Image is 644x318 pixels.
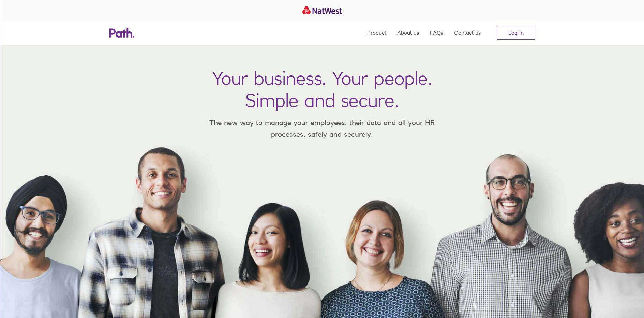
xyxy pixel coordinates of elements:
a: About us [397,20,419,45]
a: Product [367,20,386,45]
a: Log in [497,26,535,40]
h1: Your business. Your people. Simple and secure. [212,67,432,111]
a: Contact us [454,20,481,45]
a: FAQs [430,20,443,45]
p: The new way to manage your employees, their data and all your HR processes, safely and securely. [199,117,445,140]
